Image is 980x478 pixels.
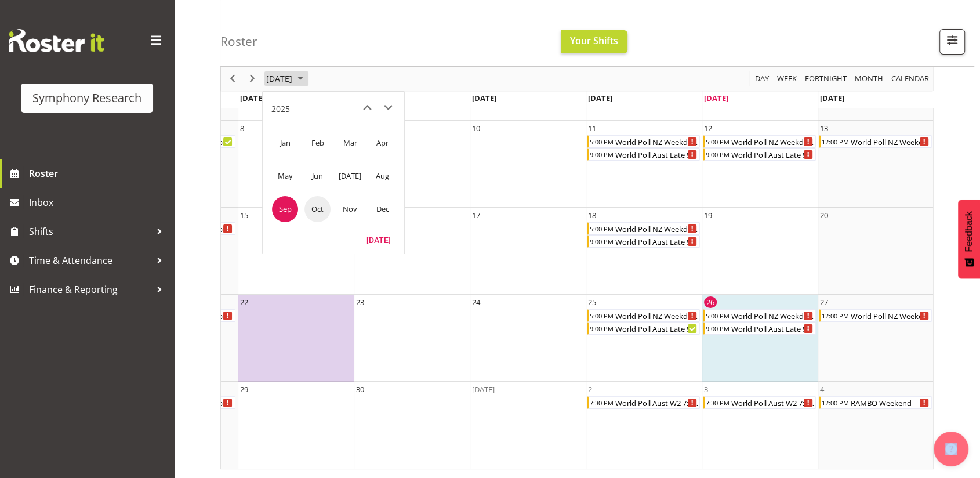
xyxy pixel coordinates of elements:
[240,122,244,134] div: 8
[354,121,470,208] td: Tuesday, September 9, 2025
[820,93,844,103] span: [DATE]
[702,295,818,382] td: Friday, September 26, 2025
[614,310,699,321] div: World Poll NZ Weekdays
[730,149,815,160] div: World Poll Aust Late 9p~10:30p
[245,72,260,86] button: Next
[850,310,931,321] div: World Poll NZ Weekends
[587,235,700,248] div: World Poll Aust Late 9p~10:30p Begin From Thursday, September 18, 2025 at 9:00:00 PM GMT+12:00 En...
[730,397,815,408] div: World Poll Aust W2 7:30pm~11:30pm
[304,163,331,189] span: Jun
[588,383,592,395] div: 2
[272,196,298,222] span: Sep
[754,72,770,86] span: Day
[587,396,700,409] div: World Poll Aust W2 7:30pm~11:30pm Begin From Thursday, October 2, 2025 at 7:30:00 PM GMT+13:00 En...
[704,209,712,221] div: 19
[705,136,730,147] div: 5:00 PM
[818,121,934,208] td: Saturday, September 13, 2025
[472,383,495,395] div: [DATE]
[589,397,614,408] div: 7:30 PM
[240,93,264,103] span: [DATE]
[354,382,470,469] td: Tuesday, September 30, 2025
[470,208,586,295] td: Wednesday, September 17, 2025
[240,209,248,221] div: 15
[850,397,931,408] div: RAMBO Weekend
[272,130,298,156] span: Jan
[705,397,730,408] div: 7:30 PM
[703,309,816,322] div: World Poll NZ Weekdays Begin From Friday, September 26, 2025 at 5:00:00 PM GMT+12:00 Ends At Frid...
[704,383,708,395] div: 3
[29,252,151,269] span: Time & Attendance
[818,382,934,469] td: Saturday, October 4, 2025
[703,322,816,335] div: World Poll Aust Late 9p~10:30p Begin From Friday, September 26, 2025 at 9:00:00 PM GMT+12:00 Ends...
[337,130,363,156] span: Mar
[586,295,702,382] td: Thursday, September 25, 2025
[704,296,717,308] div: 26
[820,296,828,308] div: 27
[730,310,815,321] div: World Poll NZ Weekdays
[369,163,395,189] span: Aug
[614,149,699,160] div: World Poll Aust Late 9p~10:30p
[589,236,614,247] div: 9:00 PM
[730,136,815,147] div: World Poll NZ Weekdays
[854,72,884,86] span: Month
[122,34,934,469] table: of September 2025
[359,231,398,248] button: Today
[589,136,614,147] div: 5:00 PM
[587,309,700,322] div: World Poll NZ Weekdays Begin From Thursday, September 25, 2025 at 5:00:00 PM GMT+12:00 Ends At Th...
[337,163,363,189] span: [DATE]
[586,121,702,208] td: Thursday, September 11, 2025
[354,295,470,382] td: Tuesday, September 23, 2025
[890,72,930,86] span: calendar
[818,295,934,382] td: Saturday, September 27, 2025
[958,200,980,278] button: Feedback - Show survey
[32,89,141,107] div: Symphony Research
[589,223,614,234] div: 5:00 PM
[238,121,354,208] td: Monday, September 8, 2025
[775,72,799,86] button: Timeline Week
[589,323,614,334] div: 9:00 PM
[304,130,331,156] span: Feb
[703,148,816,161] div: World Poll Aust Late 9p~10:30p Begin From Friday, September 12, 2025 at 9:00:00 PM GMT+12:00 Ends...
[588,122,596,134] div: 11
[705,310,730,321] div: 5:00 PM
[703,135,816,148] div: World Poll NZ Weekdays Begin From Friday, September 12, 2025 at 5:00:00 PM GMT+12:00 Ends At Frid...
[821,397,850,408] div: 12:00 PM
[223,67,242,91] div: previous period
[588,93,612,103] span: [DATE]
[220,35,257,48] h4: Roster
[272,163,298,189] span: May
[820,209,828,221] div: 20
[821,310,850,321] div: 12:00 PM
[820,383,824,395] div: 4
[819,135,932,148] div: World Poll NZ Weekends Begin From Saturday, September 13, 2025 at 12:00:00 PM GMT+12:00 Ends At S...
[337,196,363,222] span: Nov
[587,148,700,161] div: World Poll Aust Late 9p~10:30p Begin From Thursday, September 11, 2025 at 9:00:00 PM GMT+12:00 En...
[356,296,364,308] div: 23
[472,93,496,103] span: [DATE]
[819,396,932,409] div: RAMBO Weekend Begin From Saturday, October 4, 2025 at 12:00:00 PM GMT+13:00 Ends At Saturday, Oct...
[29,194,168,211] span: Inbox
[271,97,290,121] div: title
[702,382,818,469] td: Friday, October 3, 2025
[704,93,728,103] span: [DATE]
[586,208,702,295] td: Thursday, September 18, 2025
[853,72,885,86] button: Timeline Month
[265,72,293,86] span: [DATE]
[587,135,700,148] div: World Poll NZ Weekdays Begin From Thursday, September 11, 2025 at 5:00:00 PM GMT+12:00 Ends At Th...
[803,72,849,86] button: Fortnight
[804,72,848,86] span: Fortnight
[821,136,850,147] div: 12:00 PM
[470,121,586,208] td: Wednesday, September 10, 2025
[472,122,480,134] div: 10
[705,149,730,160] div: 9:00 PM
[614,223,699,234] div: World Poll NZ Weekdays
[850,136,931,147] div: World Poll NZ Weekends
[753,72,771,86] button: Timeline Day
[262,67,310,91] div: September 2025
[945,443,957,455] img: help-xxl-2.png
[587,222,700,235] div: World Poll NZ Weekdays Begin From Thursday, September 18, 2025 at 5:00:00 PM GMT+12:00 Ends At Th...
[776,72,798,86] span: Week
[561,30,627,53] button: Your Shifts
[29,281,151,298] span: Finance & Reporting
[472,209,480,221] div: 17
